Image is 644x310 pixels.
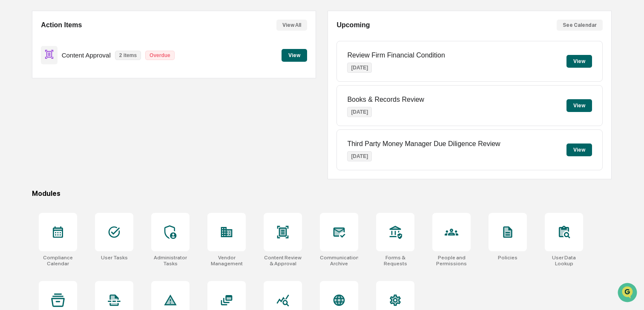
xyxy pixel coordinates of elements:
button: View [566,55,592,68]
button: View All [276,20,307,31]
a: View [282,51,307,59]
p: Third Party Money Manager Due Diligence Review [347,140,500,148]
div: Start new chat [29,65,140,74]
iframe: Open customer support [617,282,640,305]
div: Modules [32,189,612,198]
button: View [282,49,307,62]
div: We're available if you need us! [29,74,108,80]
p: How can we help? [9,18,155,32]
div: 🖐️ [9,108,15,115]
p: [DATE] [347,63,372,73]
button: View [566,144,592,156]
span: Pylon [85,144,103,151]
div: Administrator Tasks [151,255,190,267]
button: See Calendar [557,20,603,31]
div: 🗄️ [62,108,69,115]
span: Attestations [70,107,106,116]
div: Compliance Calendar [39,255,77,267]
div: 🔎 [9,124,15,131]
span: Data Lookup [17,123,54,132]
p: Content Approval [62,52,111,59]
h2: Upcoming [336,21,370,29]
h2: Action Items [41,21,82,29]
span: Preclearance [17,107,55,116]
div: Communications Archive [320,255,358,267]
div: User Tasks [101,255,128,261]
button: View [566,99,592,112]
p: Review Firm Financial Condition [347,52,445,59]
div: User Data Lookup [545,255,583,267]
button: Start new chat [145,68,155,78]
a: Powered byPylon [60,144,103,151]
img: 1746055101610-c473b297-6a78-478c-a979-82029cc54cd1 [9,65,24,80]
div: Policies [498,255,517,261]
a: 🗄️Attestations [58,104,109,119]
div: People and Permissions [432,255,471,267]
div: Forms & Requests [376,255,414,267]
p: Books & Records Review [347,96,424,103]
a: 🔎Data Lookup [5,120,57,135]
p: 2 items [115,51,141,60]
p: [DATE] [347,107,372,117]
div: Vendor Management [207,255,246,267]
p: Overdue [145,51,175,60]
a: 🖐️Preclearance [5,104,58,119]
p: [DATE] [347,151,372,161]
div: Content Review & Approval [264,255,302,267]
